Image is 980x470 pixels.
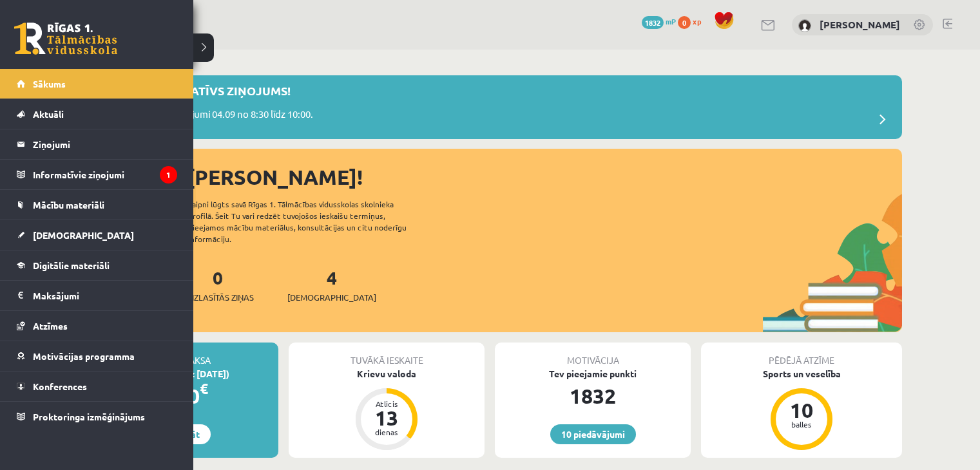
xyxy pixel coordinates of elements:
a: 4[DEMOGRAPHIC_DATA] [287,266,376,304]
a: 0Neizlasītās ziņas [182,266,254,304]
span: mP [666,16,676,26]
a: Krievu valoda Atlicis 13 dienas [289,367,485,452]
span: xp [693,16,701,26]
i: 1 [160,166,177,183]
p: Jauns informatīvs ziņojums! [103,82,291,99]
span: Neizlasītās ziņas [182,291,254,304]
img: Adriana Skurbe [798,19,811,32]
span: Proktoringa izmēģinājums [33,411,145,422]
legend: Maksājumi [33,281,177,310]
a: Atzīmes [17,311,177,341]
a: Motivācijas programma [17,341,177,371]
a: 0 xp [678,16,707,26]
div: [PERSON_NAME]! [187,162,902,193]
span: Sākums [33,78,66,89]
a: [PERSON_NAME] [820,18,900,31]
div: 13 [367,408,406,428]
a: Sports un veselība 10 balles [701,367,902,452]
legend: Ziņojumi [33,129,177,159]
span: Aktuāli [33,108,64,120]
div: Laipni lūgts savā Rīgas 1. Tālmācības vidusskolas skolnieka profilā. Šeit Tu vari redzēt tuvojošo... [188,198,429,245]
div: Atlicis [367,400,406,408]
div: Motivācija [495,343,691,367]
div: balles [782,420,821,428]
span: Motivācijas programma [33,350,135,362]
a: Maksājumi [17,281,177,310]
div: Tev pieejamie punkti [495,367,691,381]
span: Mācību materiāli [33,199,104,211]
div: 1832 [495,381,691,411]
a: Digitālie materiāli [17,250,177,280]
a: Konferences [17,371,177,401]
a: Proktoringa izmēģinājums [17,402,177,431]
div: Pēdējā atzīme [701,343,902,367]
span: 1832 [642,16,664,29]
legend: Informatīvie ziņojumi [33,160,177,189]
a: Ziņojumi [17,129,177,159]
div: Tuvākā ieskaite [289,343,485,367]
a: Jauns informatīvs ziņojums! eSkolas tehniskie uzlabojumi 04.09 no 8:30 līdz 10:00. [84,82,896,133]
a: [DEMOGRAPHIC_DATA] [17,220,177,250]
span: Digitālie materiāli [33,259,110,271]
div: 10 [782,400,821,420]
span: Atzīmes [33,320,68,332]
a: Informatīvie ziņojumi1 [17,160,177,189]
p: eSkolas tehniskie uzlabojumi 04.09 no 8:30 līdz 10:00. [84,107,313,125]
a: Aktuāli [17,99,177,129]
span: € [200,379,208,398]
div: Krievu valoda [289,367,485,381]
span: 0 [678,16,691,29]
div: dienas [367,428,406,436]
a: Rīgas 1. Tālmācības vidusskola [14,23,117,55]
span: [DEMOGRAPHIC_DATA] [33,229,134,241]
a: 10 piedāvājumi [550,424,636,444]
a: Sākums [17,69,177,99]
span: [DEMOGRAPHIC_DATA] [287,291,376,304]
a: 1832 mP [642,16,676,26]
span: Konferences [33,381,87,392]
a: Mācību materiāli [17,190,177,220]
div: Sports un veselība [701,367,902,381]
